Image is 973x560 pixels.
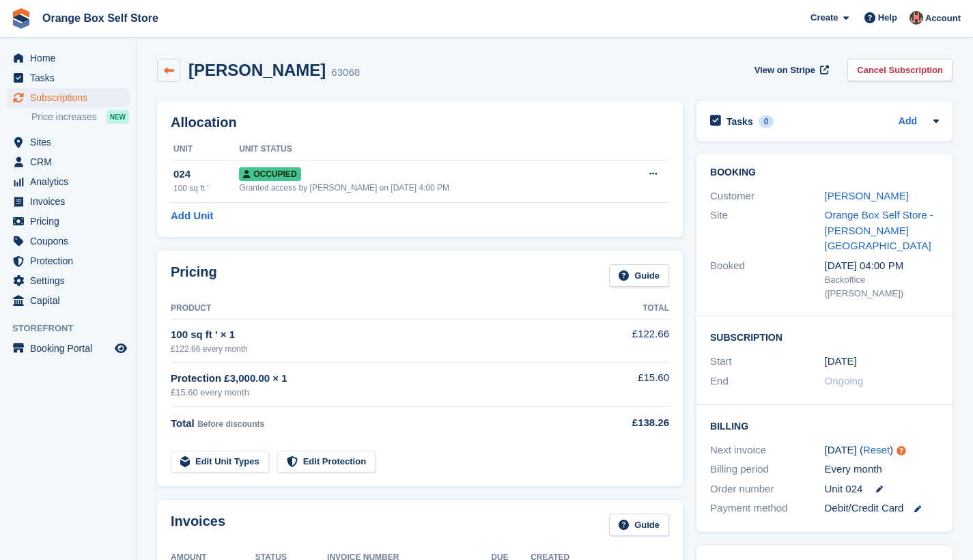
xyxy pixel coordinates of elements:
a: Cancel Subscription [847,59,953,81]
div: Start [710,354,825,369]
a: menu [7,172,129,191]
div: £15.60 every month [171,386,593,400]
div: Tooltip anchor [895,445,907,457]
h2: Allocation [171,115,669,130]
a: Edit Unit Types [171,451,269,473]
div: Booked [710,258,825,300]
span: Help [878,11,897,25]
div: 100 sq ft ' × 1 [171,327,593,343]
a: menu [7,132,129,152]
a: Guide [609,514,669,536]
a: Add [899,114,917,130]
div: Payment method [710,501,825,516]
div: [DATE] 04:00 PM [825,258,940,274]
h2: Subscription [710,330,939,344]
div: Order number [710,481,825,497]
span: Before discounts [197,419,264,429]
div: Backoffice ([PERSON_NAME]) [825,273,940,300]
div: Site [710,208,825,254]
a: menu [7,339,129,358]
a: Preview store [113,340,129,356]
a: menu [7,271,129,290]
span: Protection [30,251,112,270]
div: £122.66 every month [171,343,593,355]
span: Create [810,11,838,25]
span: Subscriptions [30,88,112,107]
div: 0 [759,115,774,128]
h2: Pricing [171,264,217,287]
a: menu [7,291,129,310]
a: menu [7,192,129,211]
span: Account [925,12,961,25]
td: £122.66 [593,319,669,362]
h2: Booking [710,167,939,178]
a: Reset [863,444,890,456]
a: View on Stripe [749,59,832,81]
div: Protection £3,000.00 × 1 [171,371,593,387]
span: View on Stripe [755,64,815,77]
th: Total [593,298,669,320]
div: Every month [825,462,940,477]
a: Orange Box Self Store - [PERSON_NAME][GEOGRAPHIC_DATA] [825,209,933,251]
span: Booking Portal [30,339,112,358]
h2: Billing [710,419,939,432]
div: [DATE] ( ) [825,443,940,458]
h2: [PERSON_NAME] [188,61,326,79]
div: Billing period [710,462,825,477]
h2: Invoices [171,514,225,536]
div: 100 sq ft ' [173,182,239,195]
span: Analytics [30,172,112,191]
a: menu [7,251,129,270]
div: Granted access by [PERSON_NAME] on [DATE] 4:00 PM [239,182,617,194]
span: Ongoing [825,375,864,387]
span: Pricing [30,212,112,231]
time: 2024-12-28 01:00:00 UTC [825,354,857,369]
div: 024 [173,167,239,182]
span: Home [30,48,112,68]
a: Price increases NEW [31,109,129,124]
a: Edit Protection [277,451,376,473]
th: Unit Status [239,139,617,160]
span: Storefront [12,322,136,335]
h2: Tasks [727,115,753,128]
a: menu [7,152,129,171]
span: Capital [30,291,112,310]
a: Guide [609,264,669,287]
a: menu [7,88,129,107]
span: CRM [30,152,112,171]
a: Add Unit [171,208,213,224]
span: Total [171,417,195,429]
span: Price increases [31,111,97,124]
div: Customer [710,188,825,204]
a: menu [7,68,129,87]
a: menu [7,232,129,251]
a: menu [7,212,129,231]
div: £138.26 [593,415,669,431]
th: Product [171,298,593,320]
span: Tasks [30,68,112,87]
span: Sites [30,132,112,152]
div: NEW [107,110,129,124]
span: Unit 024 [825,481,863,497]
td: £15.60 [593,363,669,407]
span: Occupied [239,167,300,181]
th: Unit [171,139,239,160]
span: Settings [30,271,112,290]
div: End [710,374,825,389]
a: [PERSON_NAME] [825,190,909,201]
img: David Clark [909,11,923,25]
div: Debit/Credit Card [825,501,940,516]
span: Coupons [30,232,112,251]
span: Invoices [30,192,112,211]
a: Orange Box Self Store [37,7,164,29]
div: 63068 [331,65,360,81]
div: Next invoice [710,443,825,458]
img: stora-icon-8386f47178a22dfd0bd8f6a31ec36ba5ce8667c1dd55bd0f319d3a0aa187defe.svg [11,8,31,29]
a: menu [7,48,129,68]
